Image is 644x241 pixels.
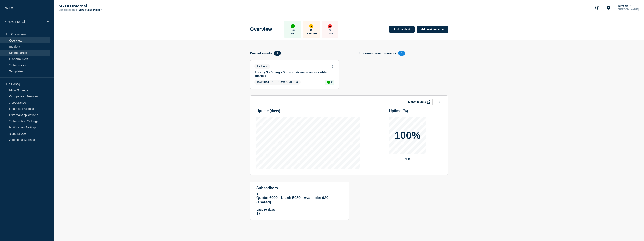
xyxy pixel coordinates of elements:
[254,64,270,69] span: Incident
[417,26,448,33] a: Add maintenance
[359,51,396,55] h4: Upcoming maintenances
[250,26,272,32] h1: Overview
[274,51,281,56] span: 1
[256,186,343,190] h4: subscribers
[59,8,77,11] p: Connected Hub
[257,80,269,83] span: Identified
[59,4,141,8] p: MYOB Internal
[604,3,613,12] button: Account settings
[254,80,301,85] span: [DATE] 10:49 (GMT+10)
[327,32,333,35] p: Down
[395,131,421,140] p: 100%
[254,70,329,77] a: Priority 3 - Billing - Some customers were doubled charged
[327,81,330,84] div: up
[256,192,343,196] p: All
[250,51,272,55] h4: Current events
[329,28,331,32] p: 0
[256,196,330,204] span: Quota: 6000 - Used: 5080 - Available: 920 - (shared)
[389,157,426,161] p: 1.0
[291,24,295,28] div: up
[408,100,426,103] p: Month to date
[306,32,317,35] p: Affected
[389,26,415,33] a: Add incident
[256,211,343,216] p: 17
[310,28,312,32] p: 0
[256,208,343,211] p: Last 30 days
[79,8,102,11] a: View Status Page
[406,99,433,105] button: Month to date
[328,24,332,28] div: down
[593,3,602,12] button: Support
[617,8,639,11] p: [PERSON_NAME]
[389,109,408,113] h3: Uptime ( % )
[331,81,333,84] p: 2
[291,28,295,32] p: 59
[309,24,313,28] div: affected
[398,51,405,56] span: 0
[291,32,294,35] p: Up
[256,109,280,113] h3: Uptime ( days )
[5,20,44,23] p: MYOB Internal
[617,4,633,8] button: MYOB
